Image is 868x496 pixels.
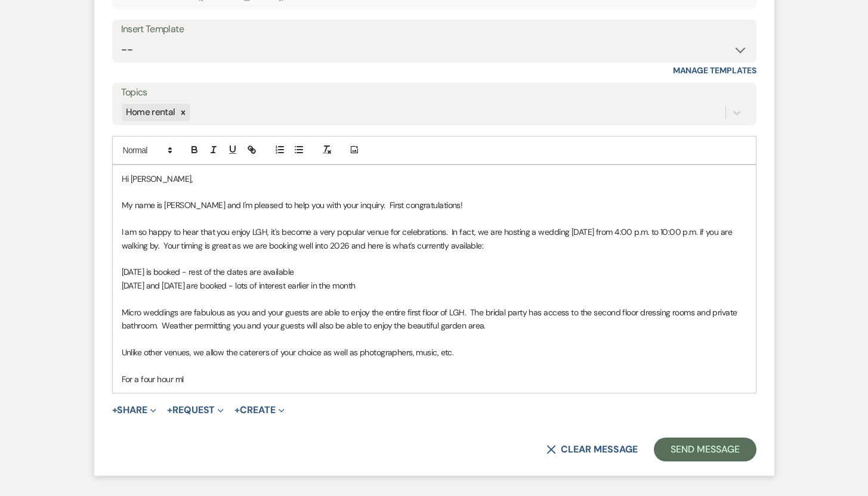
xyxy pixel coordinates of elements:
[122,279,747,292] p: [DATE] and [DATE] are booked - lots of interest earlier in the month
[112,405,118,415] span: +
[167,405,172,415] span: +
[122,306,747,333] p: Micro weddings are fabulous as you and your guests are able to enjoy the entire first floor of LG...
[546,445,637,454] button: Clear message
[122,373,747,386] p: For a four hour mI
[122,104,177,121] div: Home rental
[121,21,747,38] div: Insert Template
[673,65,756,76] a: Manage Templates
[234,405,240,415] span: +
[122,225,747,252] p: I am so happy to hear that you enjoy LGH, it's become a very popular venue for celebrations. In f...
[654,438,756,461] button: Send Message
[121,84,747,101] label: Topics
[167,405,224,415] button: Request
[122,346,747,359] p: Unlike other venues, we allow the caterers of your choice as well as photographers, music, etc.
[112,405,157,415] button: Share
[122,199,747,212] p: My name is [PERSON_NAME] and I'm pleased to help you with your inquiry. First congratulations!
[122,265,747,278] p: [DATE] is booked - rest of the dates are available
[234,405,284,415] button: Create
[122,172,747,185] p: Hi [PERSON_NAME],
